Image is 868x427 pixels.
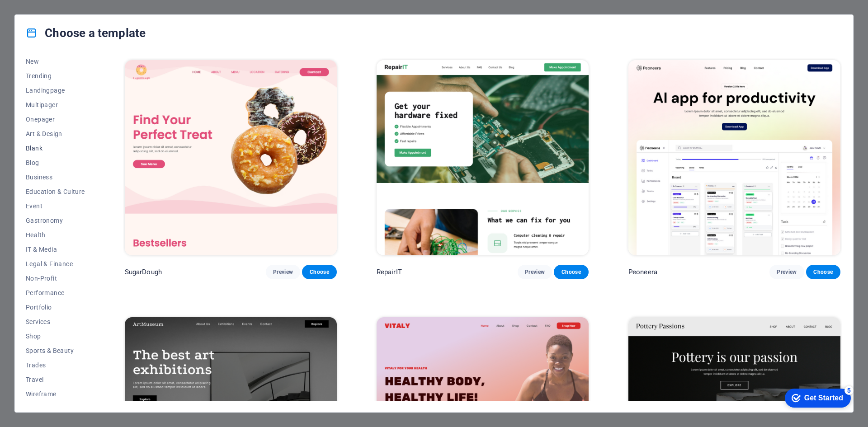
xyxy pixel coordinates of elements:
span: Multipager [26,101,85,108]
span: Event [26,202,85,210]
span: Trades [26,361,85,369]
div: Get Started [27,10,66,18]
button: Portfolio [26,300,85,314]
span: Business [26,174,85,181]
span: Performance [26,289,85,296]
span: Art & Design [26,130,85,137]
span: IT & Media [26,246,85,253]
button: Sports & Beauty [26,343,85,358]
button: Blog [26,155,85,170]
p: RepairIT [377,267,402,277]
button: Gastronomy [26,213,85,228]
span: Services [26,318,85,325]
button: Preview [769,265,804,279]
img: RepairIT [377,60,589,255]
span: Choose [309,268,329,276]
button: Choose [806,265,840,279]
button: Shop [26,329,85,343]
div: 5 [67,2,76,11]
button: Legal & Finance [26,257,85,271]
p: SugarDough [125,267,162,277]
img: SugarDough [125,60,337,255]
span: Preview [777,268,797,276]
span: Legal & Finance [26,260,85,267]
p: Peoneera [628,267,657,277]
span: Sports & Beauty [26,347,85,354]
span: Health [26,231,85,239]
button: Onepager [26,112,85,127]
span: Portfolio [26,304,85,311]
span: Non-Profit [26,275,85,282]
span: Shop [26,333,85,340]
button: Services [26,314,85,329]
button: Health [26,228,85,242]
span: Wireframe [26,390,85,398]
button: New [26,54,85,69]
span: Blog [26,159,85,166]
span: Preview [525,268,545,276]
button: Choose [554,265,588,279]
button: Art & Design [26,127,85,141]
button: Performance [26,286,85,300]
span: Preview [273,268,293,276]
button: Business [26,170,85,184]
img: Peoneera [628,60,840,255]
span: Choose [813,268,833,276]
span: Blank [26,145,85,152]
button: Education & Culture [26,184,85,199]
button: Non-Profit [26,271,85,286]
button: Multipager [26,98,85,112]
span: Onepager [26,116,85,123]
button: Trades [26,358,85,372]
button: IT & Media [26,242,85,257]
button: Wireframe [26,387,85,401]
button: Landingpage [26,83,85,98]
span: Gastronomy [26,217,85,224]
span: Trending [26,72,85,80]
button: Trending [26,69,85,83]
span: New [26,58,85,65]
button: Preview [266,265,300,279]
h4: Choose a template [26,26,146,40]
div: Get Started 5 items remaining, 0% complete [7,5,73,23]
button: Choose [302,265,336,279]
button: Blank [26,141,85,155]
button: Travel [26,372,85,387]
span: Travel [26,376,85,383]
button: Event [26,199,85,213]
span: Education & Culture [26,188,85,195]
button: Preview [518,265,552,279]
span: Landingpage [26,87,85,94]
span: Choose [561,268,581,276]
